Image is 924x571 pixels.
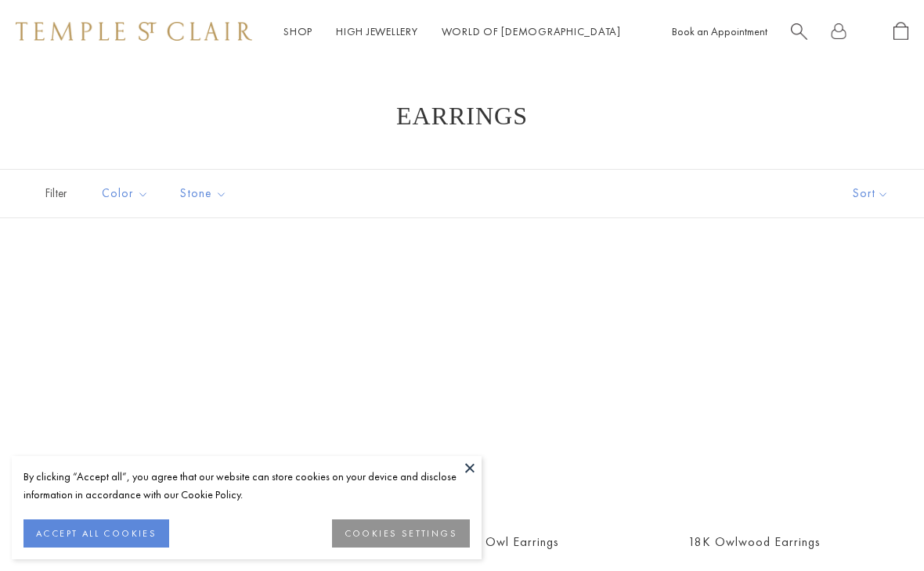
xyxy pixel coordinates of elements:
button: COOKIES SETTINGS [332,519,470,548]
a: Search [791,22,807,41]
button: Color [90,176,161,211]
div: By clicking “Accept all”, you agree that our website can store cookies on your device and disclos... [23,468,470,504]
a: High JewelleryHigh Jewellery [336,24,418,38]
a: 18K Owlwood Earrings [688,533,821,550]
h1: Earrings [63,102,861,130]
a: E31811-OWLWOOD18K Owlwood Earrings [624,257,885,518]
span: Stone [172,184,239,203]
a: Open Shopping Bag [893,22,908,41]
span: Color [94,184,161,203]
img: Temple St. Clair [16,22,252,41]
button: ACCEPT ALL COOKIES [23,519,169,548]
button: Show sort by [818,170,924,217]
a: ShopShop [283,24,312,38]
button: Stone [168,176,239,211]
a: Book an Appointment [672,24,767,38]
iframe: Gorgias live chat messenger [846,497,908,555]
a: World of [DEMOGRAPHIC_DATA]World of [DEMOGRAPHIC_DATA] [442,24,621,38]
nav: Main navigation [283,22,621,41]
a: 18K Delphi Serpent Hoops18K Delphi Serpent Hoops [39,257,300,518]
a: E36887-OWLTZTGE36887-OWLTZTG [331,257,592,518]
